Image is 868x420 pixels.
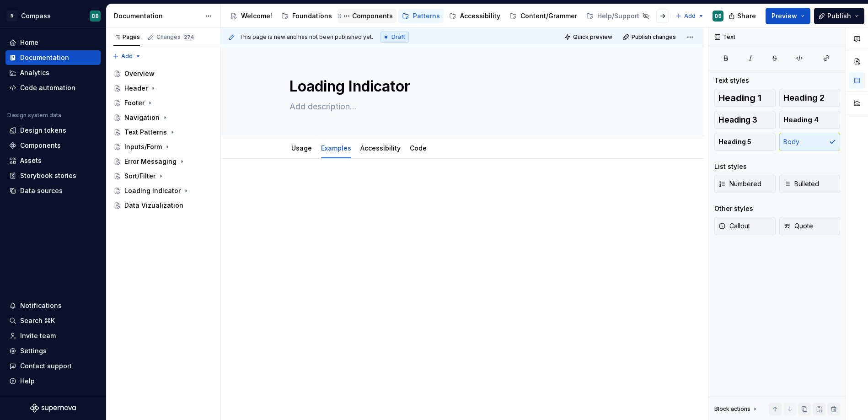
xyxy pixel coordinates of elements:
button: Heading 5 [714,133,776,151]
div: Settings [20,346,47,355]
a: Accessibility [445,9,504,23]
button: Heading 2 [779,89,841,107]
div: Usage [288,138,316,157]
div: Text Patterns [124,128,167,137]
button: Preview [766,8,810,24]
a: Loading Indicator [110,183,217,198]
a: Accessibility [360,144,401,152]
span: This page is new and has not been published yet. [239,33,373,41]
div: Data sources [20,186,63,195]
a: Design tokens [5,123,101,138]
button: Share [724,8,762,24]
div: Code automation [20,83,75,92]
span: Add [121,53,133,60]
svg: Supernova Logo [30,404,76,413]
div: Page tree [110,66,217,213]
div: Accessibility [357,138,404,157]
span: Add [684,12,696,20]
a: Data sources [5,183,101,198]
div: List styles [714,162,747,171]
button: Help [5,374,101,388]
button: Notifications [5,298,101,313]
div: Documentation [114,11,200,21]
a: Help/Support [583,9,653,23]
span: Numbered [718,179,761,188]
div: B [6,11,17,22]
div: Documentation [20,53,69,62]
div: Sort/Filter [124,172,155,181]
span: Heading 1 [718,93,761,102]
a: Header [110,81,217,96]
button: Search ⌘K [5,313,101,328]
div: Home [20,38,38,47]
div: Error Messaging [124,157,177,166]
span: Publish [827,11,851,21]
span: Callout [718,221,750,231]
button: Add [110,50,144,63]
div: Components [352,11,393,21]
div: Help/Support [597,11,639,21]
div: Content/Grammer [520,11,577,21]
div: Design tokens [20,126,66,135]
span: Publish changes [632,33,676,41]
div: Block actions [714,405,750,413]
a: Footer [110,96,217,110]
a: Usage [291,144,312,152]
button: Quick preview [562,31,616,43]
span: Quote [783,221,813,231]
div: Compass [21,11,51,21]
div: Footer [124,98,145,108]
a: Foundations [278,9,336,23]
span: Share [737,11,756,21]
a: Error Messaging [110,154,217,169]
span: Quick preview [573,33,612,41]
div: DB [92,12,99,20]
div: Overview [124,69,155,78]
div: Data Vizualization [124,201,183,210]
div: Header [124,84,148,93]
div: Other styles [714,204,753,213]
div: Foundations [292,11,332,21]
div: Welcome! [241,11,272,21]
a: Assets [5,153,101,168]
div: DB [715,12,722,20]
a: Components [338,9,396,23]
a: Data Vizualization [110,198,217,213]
div: Contact support [20,361,72,371]
a: Components [5,138,101,153]
div: Inputs/Form [124,142,162,151]
button: Numbered [714,175,776,193]
button: Quote [779,217,841,235]
div: Block actions [714,403,759,415]
div: Loading Indicator [124,186,181,195]
div: Code [406,138,430,157]
div: Page tree [226,7,671,25]
button: Heading 1 [714,89,776,107]
span: Bulleted [783,179,819,188]
a: Analytics [5,65,101,80]
span: Heading 4 [783,115,819,124]
span: 274 [182,33,195,41]
a: Sort/Filter [110,169,217,183]
div: Changes [156,33,195,41]
button: Heading 3 [714,111,776,129]
span: Draft [391,33,405,41]
a: Welcome! [226,9,276,23]
div: Pages [113,33,140,41]
div: Patterns [413,11,440,21]
a: Patterns [398,9,444,23]
textarea: Loading Indicator [288,75,633,97]
div: Navigation [124,113,160,122]
button: Callout [714,217,776,235]
span: Heading 3 [718,115,757,124]
div: Notifications [20,301,62,310]
span: Heading 2 [783,93,825,102]
button: Add [673,10,707,22]
span: Preview [772,11,797,21]
div: Help [20,377,35,386]
div: Analytics [20,68,49,77]
div: Invite team [20,331,56,340]
button: Bulleted [779,175,841,193]
div: Assets [20,156,42,165]
div: Components [20,141,61,150]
